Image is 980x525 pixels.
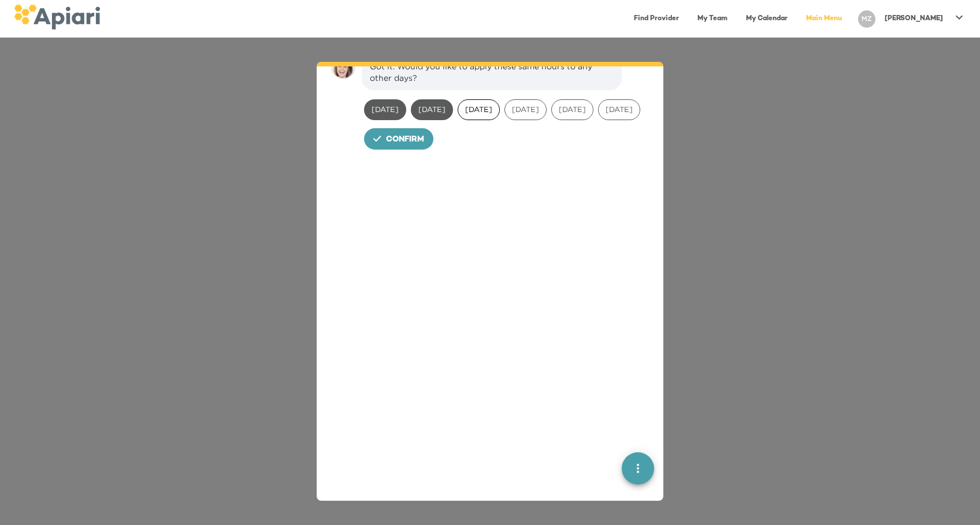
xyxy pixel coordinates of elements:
img: logo [14,5,100,29]
span: [DATE] [365,104,406,115]
a: My Calendar [739,7,795,31]
div: [DATE] [598,99,640,120]
span: Confirm [386,133,424,147]
div: [DATE] [551,99,593,120]
div: [DATE] [458,99,500,120]
div: [DATE] [504,99,547,120]
a: Find Provider [627,7,686,31]
img: amy.37686e0395c82528988e.png [331,54,356,79]
span: [DATE] [599,104,640,115]
span: [DATE] [458,104,499,115]
button: Confirm [364,128,433,150]
div: Got it. Would you like to apply these same hours to any other days? [370,61,614,84]
span: [DATE] [552,104,593,115]
a: Main Menu [799,7,849,31]
div: MZ [858,10,875,28]
div: [DATE] [411,99,453,120]
a: My Team [691,7,734,31]
button: quick menu [622,452,654,485]
span: [DATE] [411,104,452,115]
span: [DATE] [505,104,546,115]
div: [DATE] [364,99,406,120]
p: [PERSON_NAME] [885,14,943,24]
